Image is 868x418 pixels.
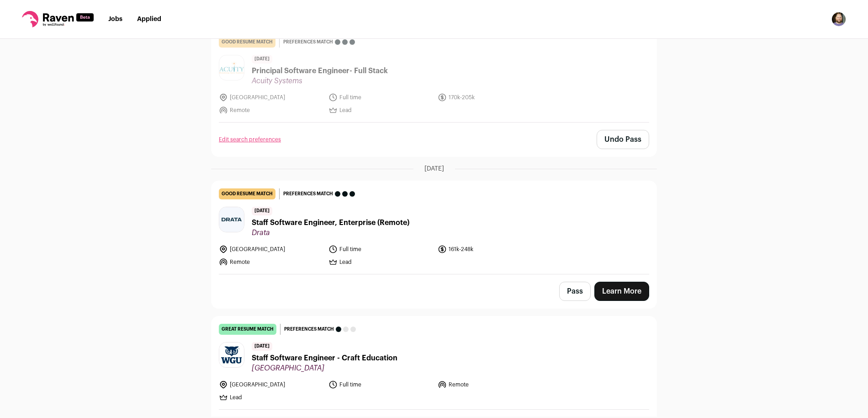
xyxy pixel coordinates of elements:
img: 6a3b892db8b17cf3d60b259e4028e57647a9b1bc753ddfa7b90e285d655b95b5.jpg [219,343,244,367]
img: aa636fcfb51c67ebafca3fa93628c42c8d5eb714af63a0a3106674167486d6fd.jpg [219,62,244,74]
span: [GEOGRAPHIC_DATA] [252,364,397,373]
span: [DATE] [424,164,444,173]
span: Principal Software Engineer- Full Stack [252,65,388,76]
a: Edit search preferences [219,136,281,143]
img: 2814744-medium_jpg [831,12,846,27]
span: Staff Software Engineer - Craft Education [252,353,397,364]
li: Full time [328,245,433,254]
button: Pass [559,282,591,301]
div: good resume match [219,37,275,48]
span: Staff Software Engineer, Enterprise (Remote) [252,217,409,228]
a: good resume match Preferences match [DATE] Principal Software Engineer- Full Stack Acuity Systems... [212,29,656,122]
span: Preferences match [284,325,334,334]
li: [GEOGRAPHIC_DATA] [219,380,323,389]
li: 161k-248k [438,245,542,254]
li: Remote [438,380,542,389]
span: [DATE] [252,207,272,215]
button: Open dropdown [831,12,846,27]
li: 170k-205k [438,93,542,102]
a: Jobs [108,16,122,22]
a: great resume match Preferences match [DATE] Staff Software Engineer - Craft Education [GEOGRAPHIC... [212,316,656,409]
li: Lead [328,106,433,115]
a: Learn More [594,282,649,301]
li: Full time [328,380,433,389]
li: Lead [219,393,323,402]
li: Remote [219,257,323,267]
li: [GEOGRAPHIC_DATA] [219,93,323,102]
img: ab2e524e7572068796f7dd13a88b14818c6e22b3aa6e459d34ed3d58b15d2534.jpg [219,207,244,232]
a: good resume match Preferences match [DATE] Staff Software Engineer, Enterprise (Remote) Drata [GE... [212,181,656,274]
a: Applied [137,16,161,22]
li: Lead [328,257,433,267]
span: Acuity Systems [252,76,388,86]
span: [DATE] [252,342,272,351]
li: [GEOGRAPHIC_DATA] [219,245,323,254]
li: Remote [219,106,323,115]
span: Drata [252,228,409,237]
span: Preferences match [283,38,333,47]
span: [DATE] [252,55,272,64]
button: Undo Pass [597,130,649,149]
li: Full time [328,93,433,102]
div: great resume match [219,324,276,335]
div: good resume match [219,188,275,199]
span: Preferences match [283,189,333,198]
